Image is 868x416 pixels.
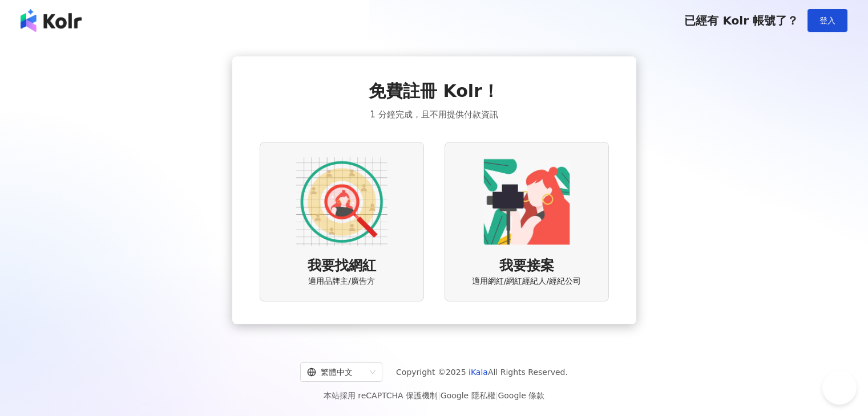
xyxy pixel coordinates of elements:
[481,156,572,247] img: KOL identity option
[308,256,376,276] span: 我要找網紅
[438,391,441,400] span: |
[495,391,498,400] span: |
[819,16,835,25] span: 登入
[324,389,544,402] span: 本站採用 reCAPTCHA 保護機制
[308,276,375,287] span: 適用品牌主/廣告方
[441,391,495,400] a: Google 隱私權
[498,391,544,400] a: Google 條款
[822,370,857,405] iframe: Help Scout Beacon - Open
[307,363,365,381] div: 繁體中文
[396,365,568,379] span: Copyright © 2025 All Rights Reserved.
[296,156,387,247] img: AD identity option
[808,9,847,32] button: 登入
[472,276,581,287] span: 適用網紅/網紅經紀人/經紀公司
[370,108,498,121] span: 1 分鐘完成，且不用提供付款資訊
[684,14,798,27] span: 已經有 Kolr 帳號了？
[369,79,499,103] span: 免費註冊 Kolr！
[499,256,554,276] span: 我要接案
[469,368,488,377] a: iKala
[21,9,82,32] img: logo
